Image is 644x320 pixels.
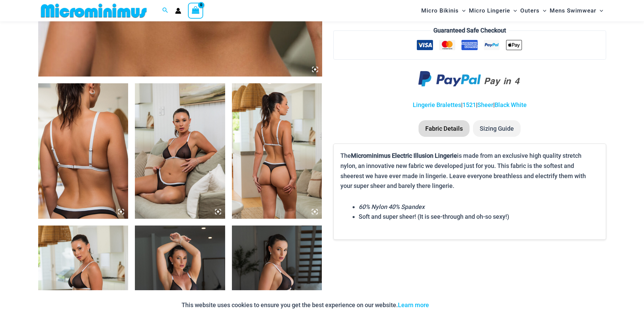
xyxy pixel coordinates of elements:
li: Sizing Guide [473,120,521,137]
li: Soft and super sheer! (It is see-through and oh-so sexy!) [359,212,599,222]
a: Black [495,101,509,108]
a: Micro LingerieMenu ToggleMenu Toggle [467,2,519,19]
a: OutersMenu ToggleMenu Toggle [519,2,548,19]
span: Micro Lingerie [469,2,510,19]
em: 60% Nylon 40% Spandex [359,203,425,210]
button: Accept [434,297,463,313]
img: MM SHOP LOGO FLAT [38,3,149,18]
img: Electric Illusion Noir 1521 Bra 682 Thong [135,83,225,219]
a: Mens SwimwearMenu ToggleMenu Toggle [548,2,605,19]
a: View Shopping Cart, empty [188,3,204,18]
nav: Site Navigation [419,1,606,20]
legend: Guaranteed Safe Checkout [431,25,509,36]
b: Microminimus Electric Illusion Lingerie [351,152,457,159]
p: This website uses cookies to ensure you get the best experience on our website. [182,300,429,310]
span: Menu Toggle [459,2,466,19]
li: Fabric Details [419,120,470,137]
span: Micro Bikinis [421,2,459,19]
a: Account icon link [175,8,181,14]
a: Sheer [477,101,493,108]
p: The is made from an exclusive high quality stretch nylon, an innovative new fabric we developed j... [340,151,599,191]
span: Menu Toggle [596,2,603,19]
a: Learn more [398,301,429,308]
span: Menu Toggle [510,2,517,19]
a: 1521 [462,101,476,108]
a: White [511,101,527,108]
span: Mens Swimwear [550,2,596,19]
img: Electric Illusion Noir 1521 Bra 682 Thong [232,83,322,219]
span: Menu Toggle [540,2,546,19]
a: Micro BikinisMenu ToggleMenu Toggle [420,2,467,19]
a: Search icon link [162,6,168,15]
a: Lingerie Bralettes [413,101,461,108]
span: Outers [520,2,540,19]
p: | | | [333,100,606,110]
img: Electric Illusion Noir 1521 Bra 682 Thong [38,83,128,219]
